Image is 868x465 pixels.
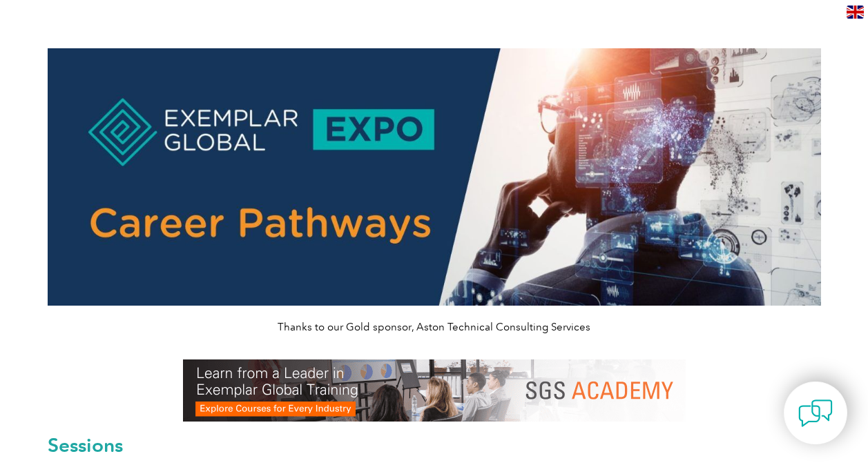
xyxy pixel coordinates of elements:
[48,319,821,335] p: Thanks to our Gold sponsor, Aston Technical Consulting Services
[48,48,821,306] img: career pathways
[847,6,864,19] img: en
[798,396,833,431] img: contact-chat.png
[48,435,821,455] h2: Sessions
[183,359,686,422] img: SGS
